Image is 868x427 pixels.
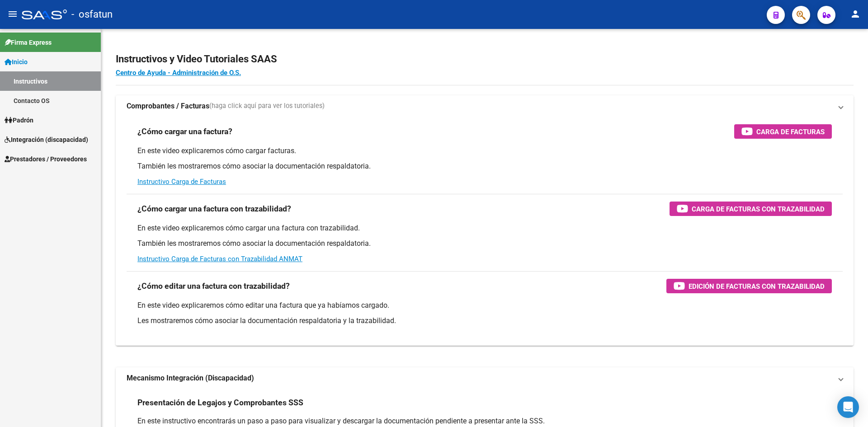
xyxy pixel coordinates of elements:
[137,300,832,310] p: En este video explicaremos cómo editar una factura que ya habíamos cargado.
[137,146,832,156] p: En este video explicaremos cómo cargar facturas.
[127,101,209,111] strong: Comprobantes / Facturas
[137,125,232,138] h3: ¿Cómo cargar una factura?
[666,279,832,293] button: Edición de Facturas con Trazabilidad
[5,135,88,145] span: Integración (discapacidad)
[734,124,832,139] button: Carga de Facturas
[5,154,87,164] span: Prestadores / Proveedores
[137,178,226,186] a: Instructivo Carga de Facturas
[670,202,832,216] button: Carga de Facturas con Trazabilidad
[116,51,854,68] h2: Instructivos y Video Tutoriales SAAS
[137,316,832,326] p: Les mostraremos cómo asociar la documentación respaldatoria y la trazabilidad.
[692,203,825,215] span: Carga de Facturas con Trazabilidad
[850,9,861,19] mat-icon: person
[5,57,28,67] span: Inicio
[5,38,52,47] span: Firma Express
[137,396,303,409] h3: Presentación de Legajos y Comprobantes SSS
[116,367,854,389] mat-expansion-panel-header: Mecanismo Integración (Discapacidad)
[137,255,302,263] a: Instructivo Carga de Facturas con Trazabilidad ANMAT
[137,239,832,249] p: También les mostraremos cómo asociar la documentación respaldatoria.
[137,280,290,292] h3: ¿Cómo editar una factura con trazabilidad?
[756,126,825,137] span: Carga de Facturas
[127,373,254,383] strong: Mecanismo Integración (Discapacidad)
[116,95,854,117] mat-expansion-panel-header: Comprobantes / Facturas(haga click aquí para ver los tutoriales)
[71,5,113,24] span: - osfatun
[137,223,832,233] p: En este video explicaremos cómo cargar una factura con trazabilidad.
[116,69,241,77] a: Centro de Ayuda - Administración de O.S.
[5,115,33,125] span: Padrón
[137,161,832,171] p: También les mostraremos cómo asociar la documentación respaldatoria.
[116,117,854,346] div: Comprobantes / Facturas(haga click aquí para ver los tutoriales)
[689,281,825,292] span: Edición de Facturas con Trazabilidad
[137,416,832,426] p: En este instructivo encontrarás un paso a paso para visualizar y descargar la documentación pendi...
[7,9,18,19] mat-icon: menu
[209,101,325,111] span: (haga click aquí para ver los tutoriales)
[837,396,859,418] div: Open Intercom Messenger
[137,202,291,215] h3: ¿Cómo cargar una factura con trazabilidad?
